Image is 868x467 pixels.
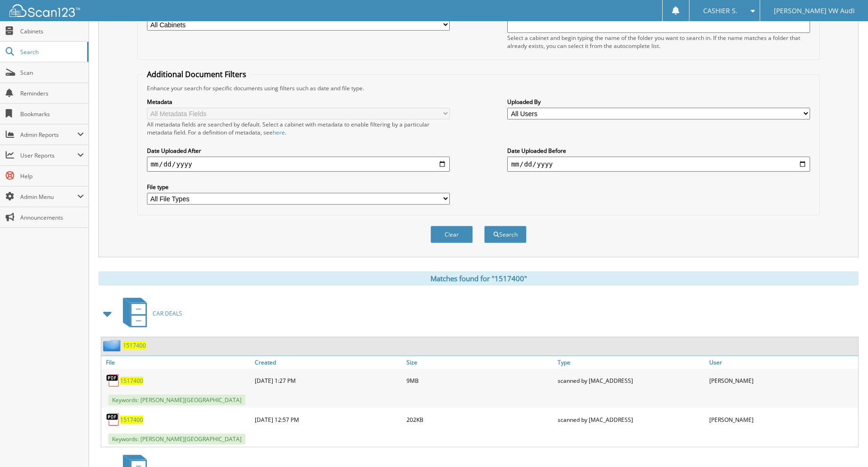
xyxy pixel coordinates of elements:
span: Bookmarks [20,110,84,118]
div: Select a cabinet and begin typing the name of the folder you want to search in. If the name match... [507,34,810,50]
span: Keywords: [PERSON_NAME][GEOGRAPHIC_DATA] [108,395,245,405]
div: [DATE] 12:57 PM [252,410,404,429]
img: folder2.png [103,340,123,351]
label: Date Uploaded Before [507,147,810,155]
span: CASHIER S. [703,8,738,14]
span: Cabinets [20,27,84,35]
a: here [273,128,285,136]
a: CAR DEALS [117,295,182,332]
label: Date Uploaded After [147,147,450,155]
button: Clear [430,226,473,243]
span: Announcements [20,214,84,222]
a: Type [555,356,706,369]
div: [PERSON_NAME] [707,371,858,390]
span: Keywords: [PERSON_NAME][GEOGRAPHIC_DATA] [108,434,245,444]
label: Metadata [147,98,450,106]
a: Size [404,356,555,369]
img: scan123-logo-white.svg [9,4,80,17]
button: Search [484,226,527,243]
div: scanned by [MAC_ADDRESS] [555,410,706,429]
span: Admin Menu [20,193,77,201]
div: Enhance your search for specific documents using filters such as date and file type. [142,84,815,92]
div: [PERSON_NAME] [707,410,858,429]
div: All metadata fields are searched by default. Select a cabinet with metadata to enable filtering b... [147,120,450,136]
img: PDF.png [106,373,120,388]
span: Search [20,48,82,56]
input: end [507,157,810,172]
div: 202KB [404,410,555,429]
label: File type [147,183,450,191]
div: 9MB [404,371,555,390]
legend: Additional Document Filters [142,69,251,79]
span: Reminders [20,89,84,97]
a: 1517400 [123,341,146,349]
div: scanned by [MAC_ADDRESS] [555,371,706,390]
span: User Reports [20,151,77,159]
a: Created [252,356,404,369]
a: 1517400 [120,416,143,424]
span: Scan [20,69,84,77]
div: [DATE] 1:27 PM [252,371,404,390]
input: start [147,157,450,172]
span: Admin Reports [20,131,77,139]
a: File [101,356,252,369]
span: Help [20,172,84,180]
img: PDF.png [106,412,120,427]
a: User [707,356,858,369]
span: [PERSON_NAME] VW Audi [774,8,855,14]
a: 1517400 [120,377,143,385]
div: Matches found for "1517400" [98,271,859,285]
label: Uploaded By [507,98,810,106]
span: CAR DEALS [153,309,182,317]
